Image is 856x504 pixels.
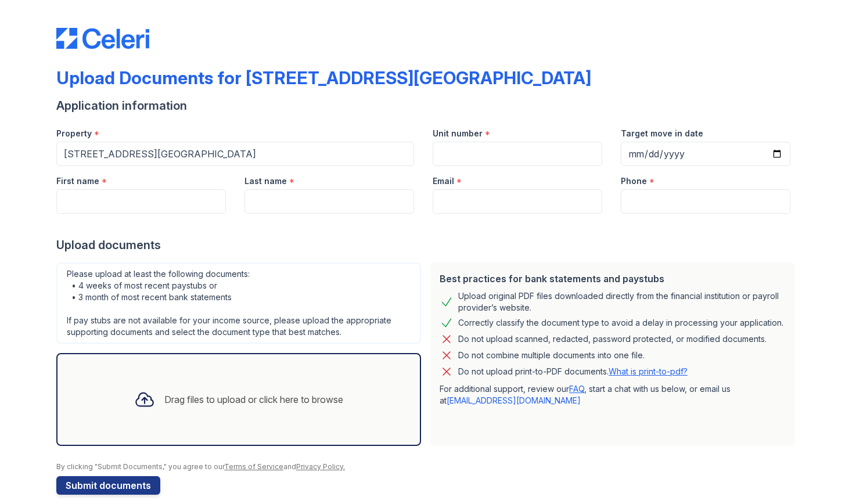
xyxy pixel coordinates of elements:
label: Phone [621,175,647,187]
label: Unit number [433,128,483,139]
a: FAQ [569,384,584,394]
a: Privacy Policy. [296,462,345,471]
a: [EMAIL_ADDRESS][DOMAIN_NAME] [447,395,581,405]
label: Property [56,128,92,139]
label: First name [56,175,99,187]
div: Upload documents [56,237,800,253]
button: Submit documents [56,476,160,495]
div: Drag files to upload or click here to browse [164,393,343,406]
a: Terms of Service [224,462,283,471]
div: By clicking "Submit Documents," you agree to our and [56,462,800,471]
p: Do not upload print-to-PDF documents. [458,366,688,377]
div: Correctly classify the document type to avoid a delay in processing your application. [458,316,783,330]
div: Please upload at least the following documents: • 4 weeks of most recent paystubs or • 3 month of... [56,262,421,344]
label: Last name [244,175,287,187]
p: For additional support, review our , start a chat with us below, or email us at [440,383,786,406]
div: Upload Documents for [STREET_ADDRESS][GEOGRAPHIC_DATA] [56,67,591,88]
div: Best practices for bank statements and paystubs [440,272,786,286]
label: Email [433,175,454,187]
div: Do not combine multiple documents into one file. [458,348,645,362]
label: Target move in date [621,128,703,139]
a: What is print-to-pdf? [609,366,688,376]
img: CE_Logo_Blue-a8612792a0a2168367f1c8372b55b34899dd931a85d93a1a3d3e32e68fde9ad4.png [56,28,149,49]
div: Upload original PDF files downloaded directly from the financial institution or payroll provider’... [458,290,786,314]
div: Do not upload scanned, redacted, password protected, or modified documents. [458,332,767,346]
div: Application information [56,98,800,114]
